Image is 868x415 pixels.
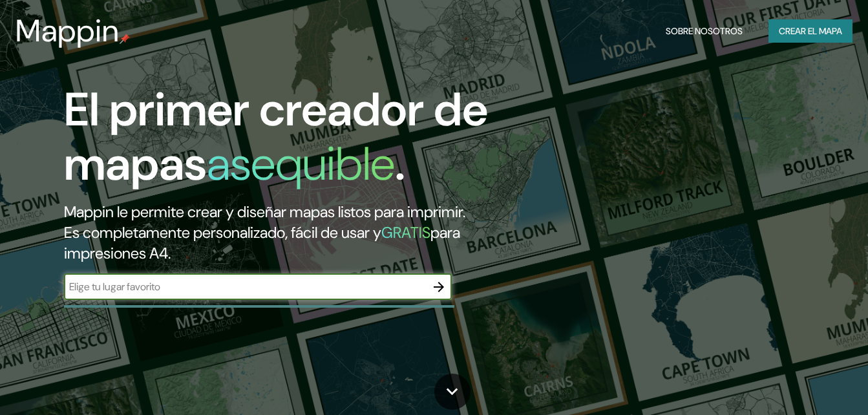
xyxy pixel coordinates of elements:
[381,222,430,242] h5: GRATIS
[64,279,426,294] input: Elige tu lugar favorito
[120,34,130,44] img: mappin-pin
[207,134,395,194] h1: asequible
[16,13,120,49] h3: Mappin
[666,23,743,39] font: Sobre nosotros
[661,19,748,43] button: Sobre nosotros
[64,202,498,264] h2: Mappin le permite crear y diseñar mapas listos para imprimir. Es completamente personalizado, fác...
[779,23,842,39] font: Crear el mapa
[64,83,498,202] h1: El primer creador de mapas .
[768,19,852,43] button: Crear el mapa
